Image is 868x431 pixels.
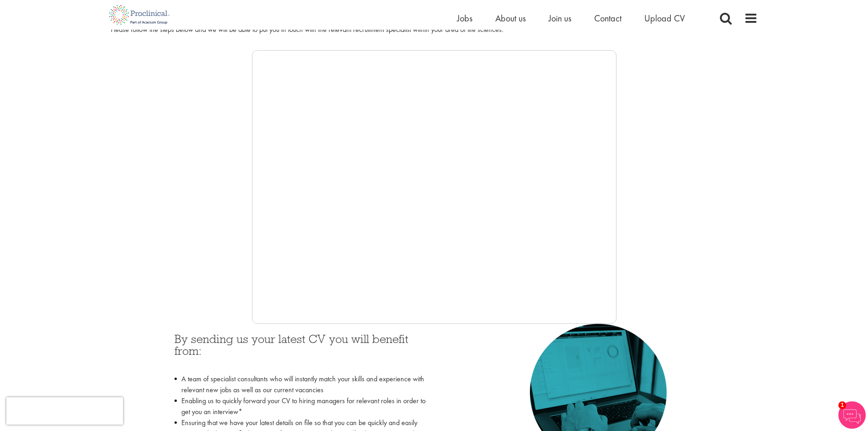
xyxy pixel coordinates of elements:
a: About us [495,12,526,24]
li: Enabling us to quickly forward your CV to hiring managers for relevant roles in order to get you ... [175,395,427,417]
span: 1 [838,401,846,409]
a: Join us [549,12,571,24]
a: Contact [594,12,621,24]
div: Please follow the steps below and we will be able to put you in touch with the relevant recruitme... [111,25,758,35]
a: Upload CV [644,12,685,24]
iframe: reCAPTCHA [6,397,123,425]
a: Jobs [457,12,473,24]
img: Chatbot [838,401,866,429]
h3: By sending us your latest CV you will benefit from: [175,333,427,369]
li: A team of specialist consultants who will instantly match your skills and experience with relevan... [175,374,427,395]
